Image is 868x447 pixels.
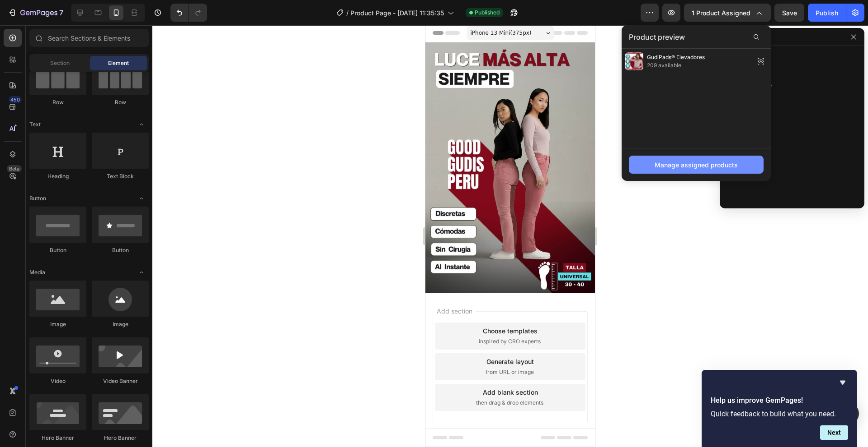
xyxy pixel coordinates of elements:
[774,4,804,22] button: Save
[92,377,149,385] div: Video Banner
[820,425,848,440] button: Next question
[92,172,149,180] div: Text Block
[29,29,149,47] input: Search Sections & Elements
[808,4,846,22] button: Publish
[134,191,149,206] span: Toggle open
[629,32,685,42] span: Product preview
[692,8,750,18] span: 1 product assigned
[647,61,705,69] span: 209 available
[711,377,848,440] div: Help us improve GemPages!
[837,377,848,388] button: Hide survey
[29,377,86,385] div: Video
[29,172,86,180] div: Heading
[29,268,45,276] span: Media
[655,160,738,170] div: Manage assigned products
[92,320,149,328] div: Image
[29,120,41,129] span: Text
[475,9,500,17] span: Published
[50,59,70,67] span: Section
[92,434,149,442] div: Hero Banner
[816,8,838,18] div: Publish
[4,4,67,22] button: 7
[134,265,149,280] span: Toggle open
[647,53,705,61] span: GudiPads® Elevadores
[92,246,149,254] div: Button
[29,434,86,442] div: Hero Banner
[29,194,46,203] span: Button
[711,410,848,418] p: Quick feedback to build what you need.
[108,59,129,67] span: Element
[92,98,149,106] div: Row
[711,395,848,406] h2: Help us improve GemPages!
[29,320,86,328] div: Image
[684,4,771,22] button: 1 product assigned
[346,8,349,18] span: /
[425,25,595,447] iframe: Design area
[134,117,149,132] span: Toggle open
[625,52,643,70] img: preview-img
[9,96,22,103] div: 450
[7,165,22,172] div: Beta
[29,246,86,254] div: Button
[170,4,207,22] div: Undo/Redo
[59,7,63,18] p: 7
[29,98,86,106] div: Row
[350,8,444,18] span: Product Page - [DATE] 11:35:35
[782,9,797,17] span: Save
[629,156,764,174] button: Manage assigned products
